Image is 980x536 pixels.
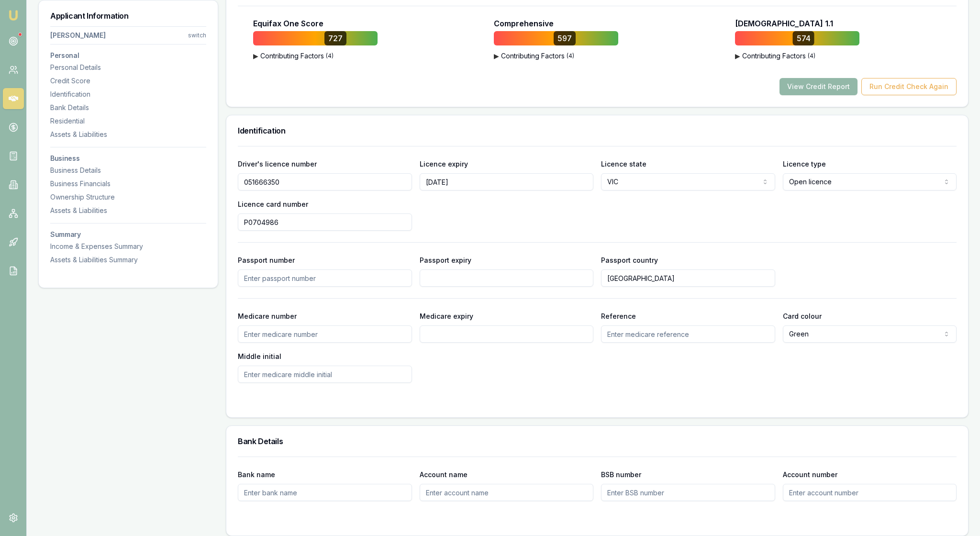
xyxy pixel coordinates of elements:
[735,51,740,61] span: ▶
[601,325,775,343] input: Enter medicare reference
[783,484,957,501] input: Enter account number
[793,31,814,45] div: 574
[238,256,295,264] label: Passport number
[567,52,574,60] span: ( 4 )
[50,155,206,162] h3: Business
[50,12,206,20] h3: Applicant Information
[861,78,957,95] button: Run Credit Check Again
[188,32,206,39] div: switch
[783,160,826,168] label: Licence type
[50,76,206,86] div: Credit Score
[601,256,658,264] label: Passport country
[601,160,646,168] label: Licence state
[420,256,471,264] label: Passport expiry
[50,166,206,175] div: Business Details
[780,78,857,95] button: View Credit Report
[50,179,206,189] div: Business Financials
[494,51,499,61] span: ▶
[238,484,412,501] input: Enter bank name
[238,200,308,208] label: Licence card number
[783,470,837,479] label: Account number
[50,89,206,99] div: Identification
[601,484,775,501] input: Enter BSB number
[494,18,554,29] p: Comprehensive
[50,63,206,72] div: Personal Details
[238,470,275,479] label: Bank name
[238,325,412,343] input: Enter medicare number
[253,51,258,61] span: ▶
[50,242,206,251] div: Income & Expenses Summary
[601,312,636,320] label: Reference
[326,52,334,60] span: ( 4 )
[238,352,281,360] label: Middle initial
[50,116,206,126] div: Residential
[8,10,19,21] img: emu-icon-u.png
[238,173,412,190] input: Enter driver's licence number
[420,312,473,320] label: Medicare expiry
[238,127,957,134] h3: Identification
[50,255,206,265] div: Assets & Liabilities Summary
[735,51,859,61] button: ▶Contributing Factors(4)
[735,18,833,29] p: [DEMOGRAPHIC_DATA] 1.1
[238,366,412,383] input: Enter medicare middle initial
[253,51,378,61] button: ▶Contributing Factors(4)
[238,312,297,320] label: Medicare number
[50,130,206,139] div: Assets & Liabilities
[420,470,468,479] label: Account name
[50,231,206,238] h3: Summary
[238,213,412,231] input: Enter driver's licence card number
[50,52,206,59] h3: Personal
[253,18,323,29] p: Equifax One Score
[324,31,346,45] div: 727
[601,269,775,287] input: Enter passport country
[238,437,957,445] h3: Bank Details
[238,269,412,287] input: Enter passport number
[420,160,468,168] label: Licence expiry
[494,51,618,61] button: ▶Contributing Factors(4)
[50,31,106,40] div: [PERSON_NAME]
[238,160,317,168] label: Driver's licence number
[50,206,206,215] div: Assets & Liabilities
[50,192,206,202] div: Ownership Structure
[783,312,822,320] label: Card colour
[554,31,576,45] div: 597
[601,470,641,479] label: BSB number
[50,103,206,112] div: Bank Details
[420,484,594,501] input: Enter account name
[808,52,815,60] span: ( 4 )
